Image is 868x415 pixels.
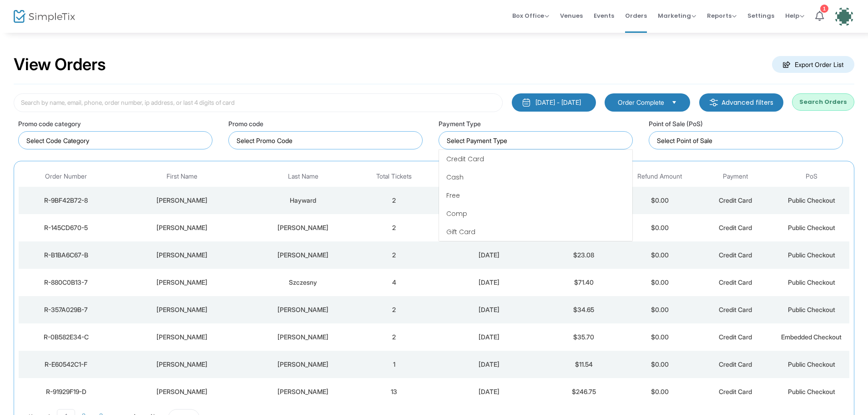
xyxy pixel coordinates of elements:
[167,173,197,180] span: First Name
[434,223,544,232] div: 8/14/2025
[434,251,544,260] div: 8/13/2025
[252,278,354,287] div: Szczesny
[747,4,774,27] span: Settings
[356,296,432,323] td: 2
[512,11,549,20] span: Box Office
[252,196,354,205] div: Hayward
[14,55,106,75] h2: View Orders
[719,306,752,313] span: Credit Card
[719,251,752,259] span: Credit Card
[788,196,835,204] span: Public Checkout
[546,323,622,351] td: $35.70
[21,360,111,369] div: R-E60542C1-F
[622,269,698,296] td: $0.00
[252,223,354,232] div: Thigpen
[356,187,432,214] td: 2
[21,223,111,232] div: R-145CD670-5
[512,93,596,112] button: [DATE] - [DATE]
[668,97,681,108] button: Select
[719,224,752,231] span: Credit Card
[719,360,752,368] span: Credit Card
[546,241,622,269] td: $23.08
[21,278,111,287] div: R-880C0B13-7
[434,387,544,396] div: 8/12/2025
[252,251,354,260] div: Weber
[439,119,481,128] label: Payment Type
[446,154,484,164] span: Credit Card
[622,323,698,351] td: $0.00
[719,388,752,395] span: Credit Card
[719,196,752,204] span: Credit Card
[434,278,544,287] div: 8/13/2025
[21,196,111,205] div: R-9BF42B72-8
[546,378,622,405] td: $246.75
[806,173,818,180] span: PoS
[618,98,664,107] span: Order Complete
[446,227,475,236] span: Gift Card
[116,360,247,369] div: Wendy
[649,119,703,128] label: Point of Sale (PoS)
[535,98,581,107] div: [DATE] - [DATE]
[252,333,354,342] div: Robinson
[356,323,432,351] td: 2
[116,223,247,232] div: Barbara
[356,241,432,269] td: 2
[560,4,583,27] span: Venues
[434,196,544,205] div: 8/14/2025
[446,209,467,218] span: Comp
[21,251,111,260] div: R-B1BA6C67-B
[237,136,418,145] input: Select Promo Code
[622,378,698,405] td: $0.00
[781,333,842,341] span: Embedded Checkout
[792,93,854,111] button: Search Orders
[820,5,828,13] div: 1
[252,387,354,396] div: Bennett
[116,278,247,287] div: Frances
[356,351,432,378] td: 1
[723,173,748,180] span: Payment
[434,360,544,369] div: 8/12/2025
[622,241,698,269] td: $0.00
[288,173,318,180] span: Last Name
[546,269,622,296] td: $71.40
[116,251,247,260] div: Michael
[18,119,81,128] label: Promo code category
[228,119,263,128] label: Promo code
[26,136,208,145] input: NO DATA FOUND
[719,278,752,286] span: Credit Card
[116,333,247,342] div: Catherine U
[788,251,835,259] span: Public Checkout
[707,11,737,20] span: Reports
[546,296,622,323] td: $34.65
[785,11,804,20] span: Help
[788,278,835,286] span: Public Checkout
[546,351,622,378] td: $11.54
[788,388,835,395] span: Public Checkout
[788,306,835,313] span: Public Checkout
[21,333,111,342] div: R-0B582E34-C
[116,387,247,396] div: George
[434,305,544,314] div: 8/13/2025
[772,56,854,73] m-button: Export Order List
[622,351,698,378] td: $0.00
[522,98,531,107] img: monthly
[447,136,628,145] input: Select Payment Type
[699,93,783,112] m-button: Advanced filters
[19,166,849,406] div: Data table
[657,136,838,145] input: Select Point of Sale
[434,333,544,342] div: 8/12/2025
[709,98,718,107] img: filter
[252,360,354,369] div: Stark
[14,93,503,112] input: Search by name, email, phone, order number, ip address, or last 4 digits of card
[622,296,698,323] td: $0.00
[622,187,698,214] td: $0.00
[622,166,698,187] th: Refund Amount
[45,173,87,180] span: Order Number
[356,269,432,296] td: 4
[788,224,835,231] span: Public Checkout
[252,305,354,314] div: Silva
[21,387,111,396] div: R-91929F19-D
[21,305,111,314] div: R-357A029B-7
[116,196,247,205] div: Robert
[625,4,647,27] span: Orders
